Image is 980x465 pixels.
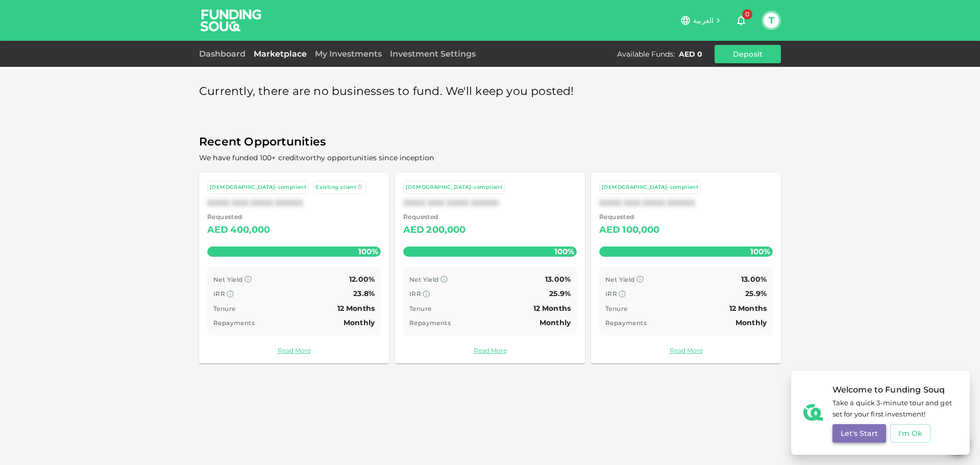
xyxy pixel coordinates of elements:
span: 0 [742,9,752,19]
a: Read More [599,346,773,355]
div: XXXX XXX XXXX XXXXX [207,198,381,208]
div: 400,000 [230,222,270,238]
span: Recent Opportunities [199,132,781,152]
span: Monthly [344,318,375,327]
span: IRR [605,290,617,298]
span: Requested [403,212,466,222]
span: Net Yield [409,276,439,283]
a: Dashboard [199,49,250,59]
span: Tenure [213,305,235,312]
span: Currently, there are no businesses to fund. We'll keep you posted! [199,82,574,102]
div: AED [599,222,620,238]
span: 12 Months [337,304,375,313]
button: Let's Start [832,424,886,443]
div: AED [207,222,228,238]
div: XXXX XXX XXXX XXXXX [599,198,773,208]
a: My Investments [311,49,386,59]
span: 13.00% [545,275,571,284]
a: Investment Settings [386,49,480,59]
a: [DEMOGRAPHIC_DATA]-compliantXXXX XXX XXXX XXXXX Requested AED100,000100% Net Yield 13.00% IRR 25.... [591,173,781,363]
span: Monthly [540,318,571,327]
a: [DEMOGRAPHIC_DATA]-compliantXXXX XXX XXXX XXXXX Requested AED200,000100% Net Yield 13.00% IRR 25.... [395,173,585,363]
div: [DEMOGRAPHIC_DATA]-compliant [210,183,306,192]
span: 100% [552,244,577,259]
div: [DEMOGRAPHIC_DATA]-compliant [406,183,502,192]
button: I'm Ok [890,424,931,443]
span: 25.9% [745,289,767,298]
span: 12 Months [729,304,767,313]
span: Existing client [315,184,356,190]
div: [DEMOGRAPHIC_DATA]-compliant [602,183,698,192]
span: 100% [356,244,381,259]
button: T [764,13,779,28]
span: 12.00% [349,275,375,284]
span: We have funded 100+ creditworthy opportunities since inception [199,153,434,162]
span: Requested [207,212,271,222]
div: 100,000 [622,222,659,238]
span: IRR [213,290,225,298]
span: Take a quick 3-minute tour and get set for your first investment! [832,397,958,421]
div: Available Funds : [617,49,675,59]
span: العربية [693,16,714,25]
span: Monthly [736,318,767,327]
span: Net Yield [605,276,635,283]
span: Repayments [213,319,255,327]
a: Read More [207,346,381,355]
span: Repayments [409,319,451,327]
span: 25.9% [549,289,571,298]
img: fav-icon [803,403,823,422]
span: Repayments [605,319,647,327]
div: AED 0 [679,49,702,59]
span: Net Yield [213,276,243,283]
span: IRR [409,290,421,298]
span: 12 Months [533,304,571,313]
button: 0 [731,10,751,31]
span: 13.00% [741,275,767,284]
div: AED [403,222,424,238]
button: Deposit [715,45,781,63]
a: Read More [403,346,577,355]
span: Welcome to Funding Souq [832,383,958,397]
span: Tenure [409,305,431,312]
span: 100% [748,244,773,259]
a: Marketplace [250,49,311,59]
div: XXXX XXX XXXX XXXXX [403,198,577,208]
a: [DEMOGRAPHIC_DATA]-compliant Existing clientXXXX XXX XXXX XXXXX Requested AED400,000100% Net Yiel... [199,173,389,363]
span: Requested [599,212,660,222]
div: 200,000 [426,222,465,238]
span: Tenure [605,305,627,312]
span: 23.8% [353,289,375,298]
